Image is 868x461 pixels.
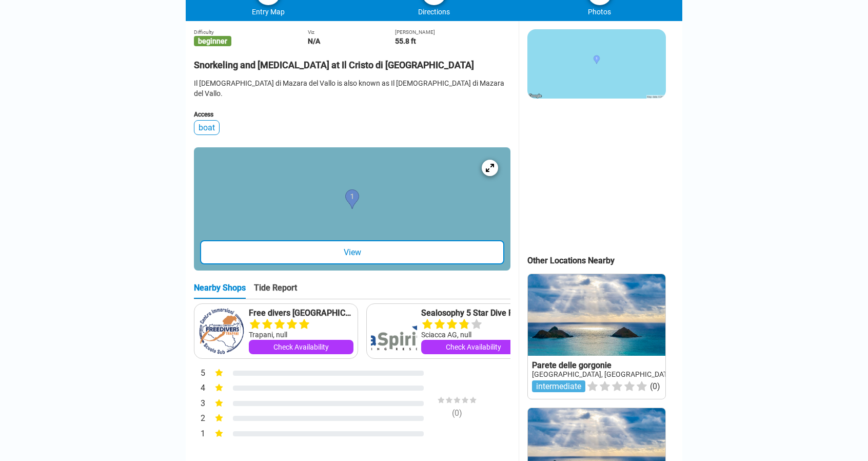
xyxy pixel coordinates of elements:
div: 2 [194,412,205,426]
div: Viz [308,29,396,35]
div: Directions [351,8,517,16]
div: View [200,240,504,264]
img: Sealosophy 5 Star Dive Resort [371,308,417,354]
a: entry mapView [194,147,510,271]
a: Check Availability [421,340,526,354]
div: 55.8 ft [395,37,510,45]
iframe: Advertisement [527,109,665,237]
div: Access [194,111,510,118]
div: Trapani, null [249,330,353,340]
div: Other Locations Nearby [527,256,682,265]
div: Il [DEMOGRAPHIC_DATA] di Mazara del Vallo is also known as Il [DEMOGRAPHIC_DATA] di Mazara del Va... [194,78,510,99]
img: Free divers Italy [199,308,245,354]
div: Sciacca AG, null [421,330,526,340]
h2: Snorkeling and [MEDICAL_DATA] at Il Cristo di [GEOGRAPHIC_DATA] [194,53,510,70]
div: 1 [194,428,205,441]
img: staticmap [527,29,666,99]
div: [PERSON_NAME] [395,29,510,35]
div: 3 [194,397,205,411]
div: Nearby Shops [194,283,246,299]
div: ( 0 ) [419,408,496,418]
a: Check Availability [249,340,353,354]
a: Free divers [GEOGRAPHIC_DATA] [249,308,353,318]
div: 5 [194,367,205,380]
span: beginner [194,36,231,46]
div: N/A [308,37,396,45]
div: Difficulty [194,29,308,35]
div: Tide Report [254,283,297,299]
div: boat [194,120,220,135]
div: 4 [194,382,205,395]
div: Photos [517,8,682,16]
a: Sealosophy 5 Star Dive Resort [421,308,526,318]
div: Entry Map [186,8,351,16]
